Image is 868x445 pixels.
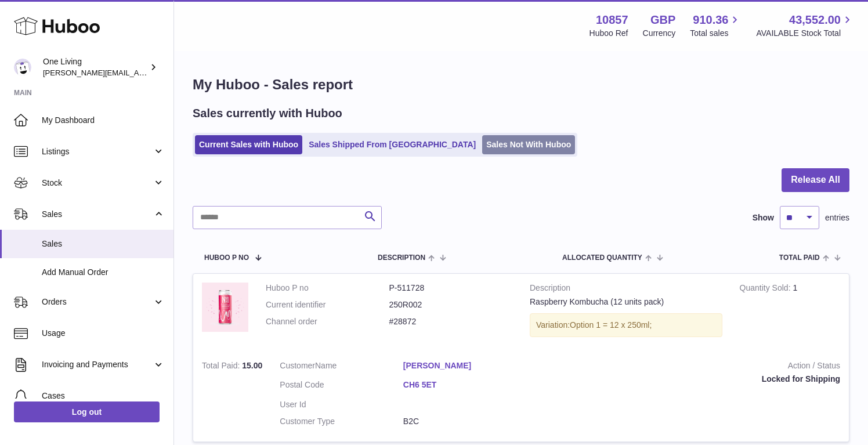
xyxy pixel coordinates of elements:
span: ALLOCATED Quantity [562,254,642,262]
img: rasberrycan_2x_410cb522-6b70-4f53-a17e-977d158bbffa.jpg [202,283,248,332]
strong: Total Paid [202,361,242,373]
div: Variation: [530,313,722,337]
span: Add Manual Order [42,267,165,278]
span: Huboo P no [204,254,249,262]
strong: Quantity Sold [740,283,793,295]
span: AVAILABLE Stock Total [756,28,854,39]
dt: Name [280,360,403,374]
div: Huboo Ref [589,28,628,39]
span: Sales [42,209,153,220]
span: Description [378,254,425,262]
div: Raspberry Kombucha (12 units pack) [530,296,722,307]
span: Total paid [779,254,820,262]
div: One Living [43,56,147,78]
span: Invoicing and Payments [42,359,153,370]
span: 43,552.00 [789,12,841,28]
dd: 250R002 [389,299,513,310]
span: Sales [42,238,165,249]
div: Currency [643,28,676,39]
dd: #28872 [389,316,513,327]
span: Stock [42,178,153,189]
span: My Dashboard [42,115,165,126]
a: Sales Not With Huboo [482,135,575,154]
span: 15.00 [242,361,262,370]
strong: Description [530,283,722,296]
span: Total sales [690,28,742,39]
a: [PERSON_NAME] [403,360,527,371]
td: 1 [731,274,849,352]
dd: B2C [403,416,527,427]
h2: Sales currently with Huboo [193,106,342,121]
strong: Action / Status [544,360,840,374]
dt: Current identifier [266,299,389,310]
a: Sales Shipped From [GEOGRAPHIC_DATA] [305,135,480,154]
label: Show [753,212,774,223]
img: Jessica@oneliving.com [14,59,31,76]
span: [PERSON_NAME][EMAIL_ADDRESS][DOMAIN_NAME] [43,68,233,77]
span: Cases [42,390,165,401]
span: Orders [42,296,153,307]
strong: GBP [650,12,675,28]
span: Listings [42,146,153,157]
button: Release All [782,168,849,192]
strong: 10857 [596,12,628,28]
dd: P-511728 [389,283,513,294]
h1: My Huboo - Sales report [193,75,849,94]
a: 43,552.00 AVAILABLE Stock Total [756,12,854,39]
a: Log out [14,401,160,422]
dt: User Id [280,399,403,410]
dt: Huboo P no [266,283,389,294]
span: Customer [280,361,315,370]
a: 910.36 Total sales [690,12,742,39]
dt: Customer Type [280,416,403,427]
div: Locked for Shipping [544,374,840,385]
span: Option 1 = 12 x 250ml; [570,320,652,330]
span: 910.36 [693,12,728,28]
dt: Postal Code [280,379,403,393]
span: entries [825,212,849,223]
a: CH6 5ET [403,379,527,390]
span: Usage [42,328,165,339]
dt: Channel order [266,316,389,327]
a: Current Sales with Huboo [195,135,302,154]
